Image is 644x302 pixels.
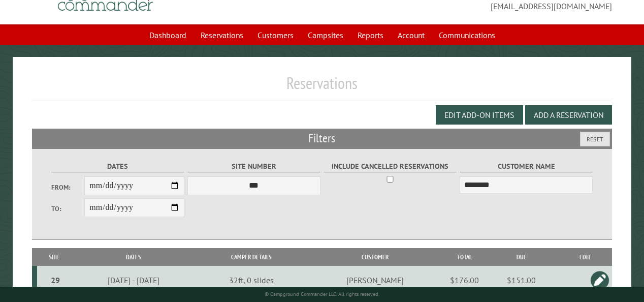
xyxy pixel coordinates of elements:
[485,248,558,266] th: Due
[197,248,306,266] th: Camper Details
[433,25,501,45] a: Communications
[444,266,485,294] td: $176.00
[41,275,69,285] div: 29
[197,266,306,294] td: 32ft, 0 slides
[251,25,300,45] a: Customers
[32,129,611,148] h2: Filters
[436,105,523,125] button: Edit Add-on Items
[558,248,612,266] th: Edit
[392,25,431,45] a: Account
[51,183,84,192] label: From:
[73,275,195,285] div: [DATE] - [DATE]
[306,248,444,266] th: Customer
[525,105,612,125] button: Add a Reservation
[444,248,485,266] th: Total
[580,132,610,146] button: Reset
[460,161,593,172] label: Customer Name
[37,248,71,266] th: Site
[306,266,444,294] td: [PERSON_NAME]
[324,161,457,172] label: Include Cancelled Reservations
[195,25,249,45] a: Reservations
[302,25,349,45] a: Campsites
[51,204,84,214] label: To:
[485,266,558,294] td: $151.00
[351,25,390,45] a: Reports
[51,161,184,172] label: Dates
[71,248,197,266] th: Dates
[265,291,379,297] small: © Campground Commander LLC. All rights reserved.
[32,73,611,101] h1: Reservations
[187,161,320,172] label: Site Number
[143,25,192,45] a: Dashboard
